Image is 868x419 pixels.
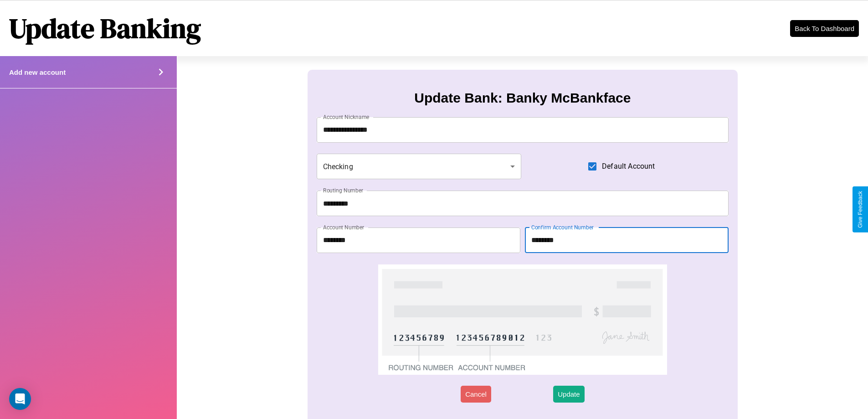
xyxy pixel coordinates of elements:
h4: Add new account [9,68,66,76]
img: check [378,264,667,375]
label: Confirm Account Number [531,223,594,231]
button: Back To Dashboard [790,20,859,37]
h1: Update Banking [9,10,201,47]
label: Account Number [323,223,364,231]
div: Give Feedback [857,191,863,228]
div: Open Intercom Messenger [9,388,31,410]
label: Account Nickname [323,113,370,121]
button: Cancel [461,386,491,403]
h3: Update Bank: Banky McBankface [414,90,631,106]
button: Update [553,386,584,403]
span: Default Account [602,161,655,172]
div: Checking [317,154,522,179]
label: Routing Number [323,186,363,194]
